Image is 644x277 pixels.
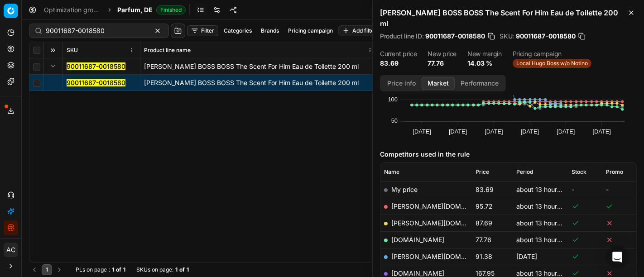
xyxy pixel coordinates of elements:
span: about 13 hours ago [516,219,573,227]
mark: 90011687-0018580 [67,62,125,70]
dd: 83.69 [380,59,417,68]
span: AC [4,243,18,257]
span: about 13 hours ago [516,269,573,277]
span: 91.38 [476,253,492,260]
span: about 13 hours ago [516,186,573,193]
span: 77.76 [476,236,491,244]
dt: New margin [467,51,502,57]
span: Finished [156,5,186,14]
strong: 1 [112,266,114,273]
a: [DOMAIN_NAME] [391,236,444,244]
button: Filter [187,25,218,36]
span: My price [391,186,418,193]
td: - [568,181,602,198]
dt: New price [428,51,457,57]
text: [DATE] [557,128,575,135]
strong: 1 [175,266,178,273]
span: Price [476,168,489,176]
text: 50 [391,117,398,124]
td: - [602,181,636,198]
button: Categories [220,25,255,36]
button: Add filter [338,25,380,36]
div: Open Intercom Messenger [606,246,628,268]
dd: 14.03 % [467,59,502,68]
text: [DATE] [413,128,431,135]
span: SKU [67,47,78,54]
h2: [PERSON_NAME] BOSS BOSS The Scent For Him Eau de Toilette 200 ml [380,7,637,29]
span: Name [384,168,399,176]
h5: Competitors used in the rule [380,150,637,159]
span: 83.69 [476,186,494,193]
span: 90011687-0018580 [425,32,485,41]
div: : [76,266,125,273]
text: [DATE] [521,128,539,135]
span: Local Hugo Boss w/o Notino [513,59,591,68]
span: Stock [572,168,587,176]
span: PLs on page [76,266,107,273]
div: [PERSON_NAME] BOSS BOSS The Scent For Him Eau de Toilette 200 ml [144,62,375,71]
button: AC [4,243,18,257]
button: Expand all [48,45,58,56]
span: 95.72 [476,202,493,210]
strong: of [116,266,121,273]
div: [PERSON_NAME] BOSS BOSS The Scent For Him Eau de Toilette 200 ml [144,78,375,87]
span: Period [516,168,533,176]
dt: Pricing campaign [513,51,591,57]
strong: of [179,266,185,273]
text: [DATE] [449,128,467,135]
button: Go to next page [54,264,65,275]
strong: 1 [123,266,125,273]
a: Optimization groups [44,5,102,14]
span: [DATE] [516,253,537,260]
span: Product line ID : [380,33,423,39]
strong: 1 [187,266,189,273]
nav: pagination [29,264,65,275]
button: 1 [42,264,52,275]
button: 90011687-0018580 [67,78,125,87]
span: Parfum, DEFinished [117,5,186,14]
button: Pricing campaign [284,25,336,36]
button: Performance [455,77,505,90]
input: Search by SKU or title [46,26,145,35]
text: 100 [388,96,398,103]
span: Product line name [144,47,191,54]
a: [PERSON_NAME][DOMAIN_NAME] [391,202,496,210]
button: Brands [257,25,283,36]
span: Parfum, DE [117,5,153,14]
button: Expand [48,61,58,72]
span: Promo [606,168,623,176]
button: Go to previous page [29,264,40,275]
button: Market [422,77,455,90]
nav: breadcrumb [44,5,186,14]
a: [DOMAIN_NAME] [391,269,444,277]
span: SKUs on page : [136,266,173,273]
button: 90011687-0018580 [67,62,125,71]
dd: 77.76 [428,59,457,68]
span: about 13 hours ago [516,202,573,210]
dt: Current price [380,51,417,57]
span: 167.95 [476,269,495,277]
button: Price info [381,77,422,90]
span: about 13 hours ago [516,236,573,244]
span: SKU : [500,33,514,39]
mark: 90011687-0018580 [67,79,125,86]
a: [PERSON_NAME][DOMAIN_NAME] [391,219,496,227]
a: [PERSON_NAME][DOMAIN_NAME] [391,253,496,260]
text: [DATE] [593,128,611,135]
text: [DATE] [485,128,503,135]
span: 87.69 [476,219,492,227]
span: 90011687-0018580 [516,32,576,41]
